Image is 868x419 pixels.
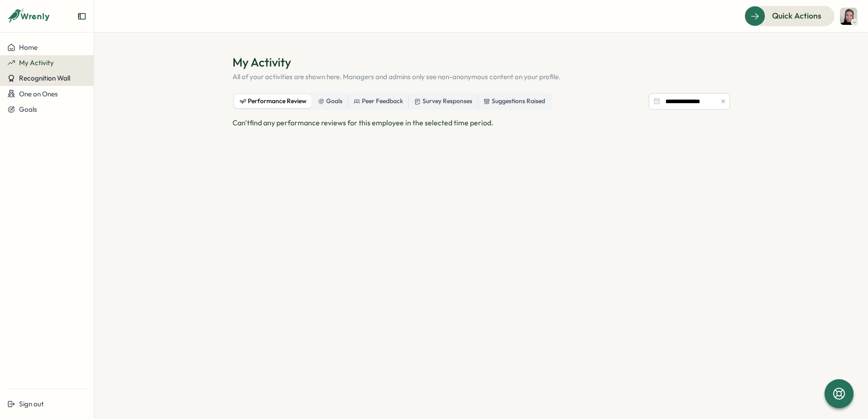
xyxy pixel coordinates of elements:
span: One on Ones [19,90,58,98]
div: Performance Review [240,96,307,106]
span: Quick Actions [772,10,821,22]
div: Peer Feedback [354,96,403,106]
button: Expand sidebar [77,12,86,21]
span: Goals [19,105,37,114]
span: Sign out [19,400,44,408]
img: Maris Raudlam [840,8,857,25]
span: My Activity [19,58,54,67]
span: Recognition Wall [19,74,70,82]
button: Quick Actions [745,6,835,26]
div: Goals [318,96,342,106]
span: Home [19,43,38,52]
span: Can't find any performance reviews for this employee in the selected time period. [232,118,493,127]
div: Suggestions Raised [484,96,545,106]
div: Survey Responses [414,96,472,106]
p: All of your activities are shown here. Managers and admins only see non-anonymous content on your... [232,72,730,82]
h1: My Activity [232,54,730,70]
